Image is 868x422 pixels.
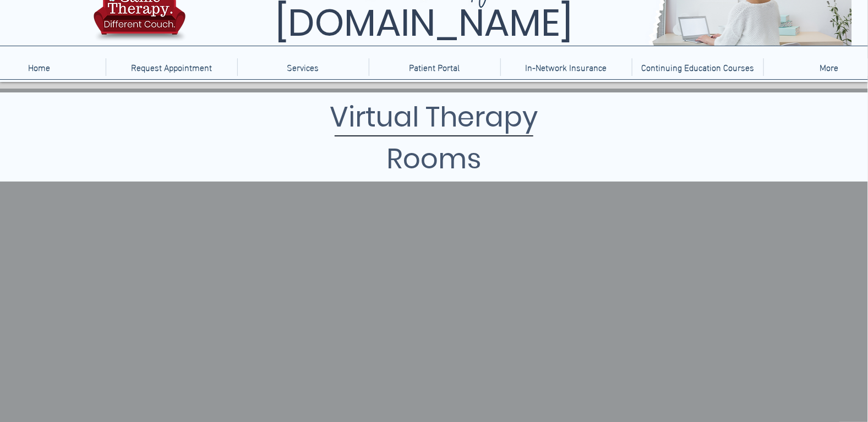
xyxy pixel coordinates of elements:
p: Request Appointment [125,58,217,76]
a: Continuing Education Courses [632,58,763,76]
p: Continuing Education Courses [636,58,760,76]
p: Patient Portal [404,58,466,76]
h1: Virtual Therapy Rooms [267,96,602,180]
p: In-Network Insurance [520,58,613,76]
p: More [815,58,844,76]
a: Patient Portal [369,58,500,76]
a: Request Appointment [106,58,237,76]
p: Services [282,58,325,76]
p: Home [23,58,56,76]
div: Services [237,58,369,76]
a: In-Network Insurance [500,58,632,76]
